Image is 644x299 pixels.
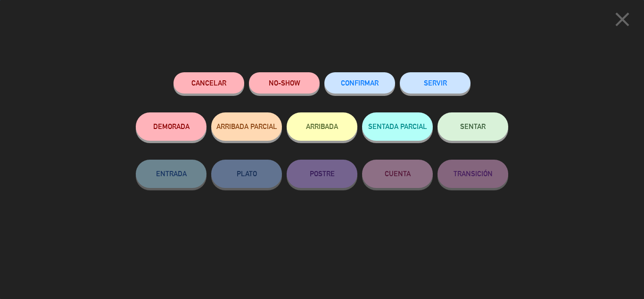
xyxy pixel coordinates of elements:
[211,160,282,188] button: PLATO
[400,72,471,94] button: SERVIR
[136,160,206,188] button: ENTRADA
[249,72,320,94] button: NO-SHOW
[341,79,379,87] span: CONFIRMAR
[608,7,637,35] button: close
[611,8,634,31] i: close
[136,112,206,141] button: DEMORADA
[362,112,433,141] button: SENTADA PARCIAL
[438,160,508,188] button: TRANSICIÓN
[362,160,433,188] button: CUENTA
[211,112,282,141] button: ARRIBADA PARCIAL
[438,112,508,141] button: SENTAR
[216,122,277,130] span: ARRIBADA PARCIAL
[173,72,244,94] button: Cancelar
[324,72,395,94] button: CONFIRMAR
[460,122,486,130] span: SENTAR
[287,160,357,188] button: POSTRE
[287,112,357,141] button: ARRIBADA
